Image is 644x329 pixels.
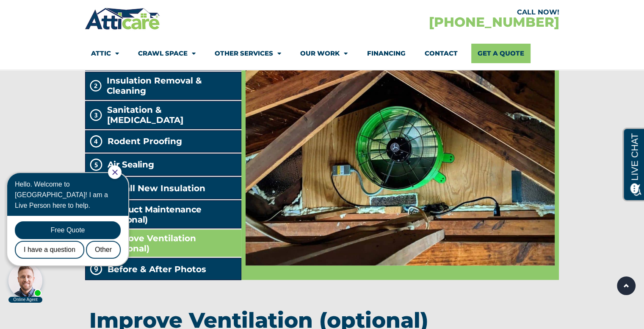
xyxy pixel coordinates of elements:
a: Financing [367,44,405,63]
a: Attic [91,44,119,63]
a: Contact [424,44,457,63]
div: CALL NOW! [322,9,559,16]
span: Sanitation & [MEDICAL_DATA] [107,105,238,125]
h2: Air Sealing [108,159,154,170]
span: Rodent Proofing [108,136,182,146]
span: Insulation Removal & Cleaning [107,75,238,96]
a: Our Work [300,44,348,63]
nav: Menu [91,44,553,63]
span: Before & After Photos [108,264,206,274]
a: Other Services [215,44,281,63]
a: Get A Quote [471,44,531,63]
span: Install New Insulation [108,183,205,193]
span: Improve Ventilation (optional) [107,233,238,253]
a: Crawl Space [138,44,196,63]
span: Opens a chat window [21,7,68,17]
h2: Air Duct Maintenance (optional) [107,204,238,224]
iframe: Chat Invitation [4,164,140,304]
